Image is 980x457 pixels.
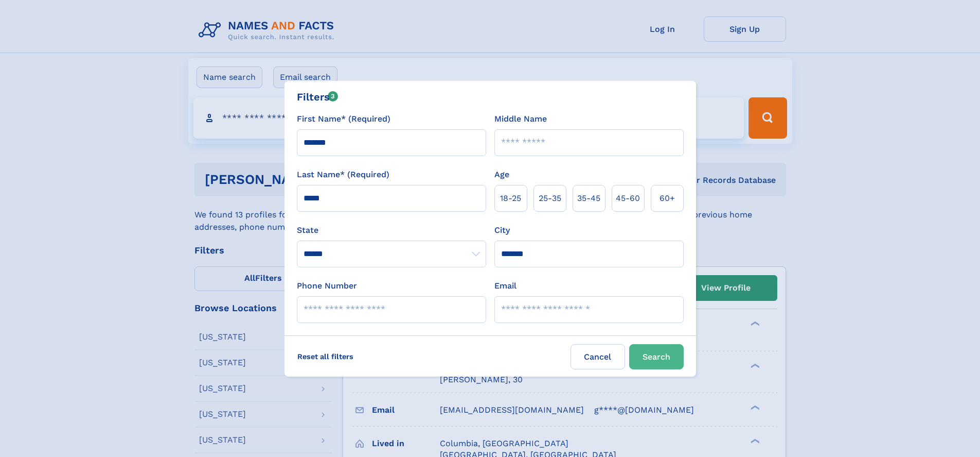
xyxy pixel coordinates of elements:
label: First Name* (Required) [297,113,390,125]
label: Reset all filters [291,344,360,369]
button: Search [629,344,684,369]
label: Email [494,280,516,292]
label: City [494,224,510,236]
span: 45‑60 [616,192,640,205]
label: Middle Name [494,113,547,125]
div: Filters [297,89,338,105]
label: State [297,224,486,236]
label: Phone Number [297,280,357,292]
label: Age [494,168,509,181]
span: 18‑25 [500,192,521,205]
span: 25‑35 [539,192,561,205]
span: 35‑45 [577,192,600,205]
span: 60+ [660,192,675,205]
label: Cancel [571,344,625,369]
label: Last Name* (Required) [297,168,389,181]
